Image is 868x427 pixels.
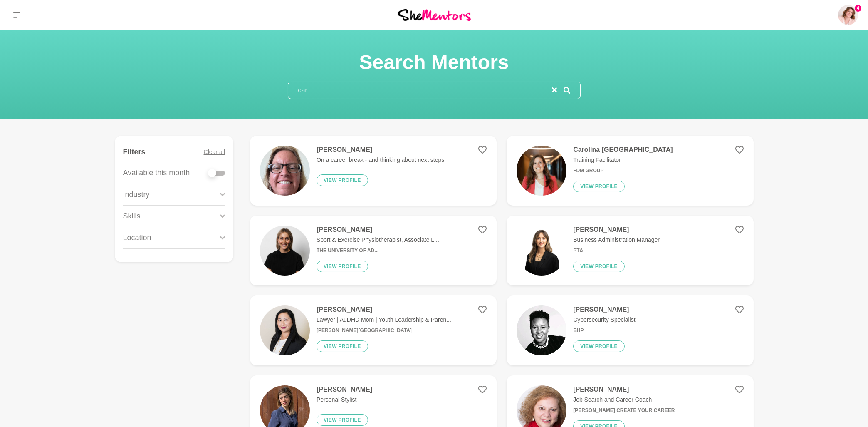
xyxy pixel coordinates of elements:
[573,146,673,154] h4: Carolina [GEOGRAPHIC_DATA]
[507,136,753,206] a: Carolina [GEOGRAPHIC_DATA]Training FacilitatorFDM GroupView profile
[507,216,753,285] a: [PERSON_NAME]Business Administration ManagerPT&IView profile
[573,395,675,404] p: Job Search and Career Coach
[573,261,625,272] button: View profile
[507,295,753,365] a: [PERSON_NAME]Cybersecurity SpecialistBHPView profile
[317,236,439,244] p: Sport & Exercise Physiotherapist, Associate L...
[573,315,635,324] p: Cybersecurity Specialist
[317,315,451,324] p: Lawyer | AuDHD Mom | Youth Leadership & Paren...
[317,261,368,272] button: View profile
[123,232,151,243] p: Location
[838,5,858,25] img: Amanda Greenman
[317,385,372,394] h4: [PERSON_NAME]
[573,248,660,254] h6: PT&I
[573,305,635,314] h4: [PERSON_NAME]
[123,167,190,179] p: Available this month
[317,226,439,234] h4: [PERSON_NAME]
[250,295,497,365] a: [PERSON_NAME]Lawyer | AuDHD Mom | Youth Leadership & Paren...[PERSON_NAME][GEOGRAPHIC_DATA]View p...
[855,5,861,12] span: 4
[260,305,310,355] img: 4e91b23fb5ffb8e988745f9c496fa79c7ddb9dda-400x400.jpg
[317,248,439,254] h6: The University of Ad...
[573,181,625,192] button: View profile
[573,156,673,164] p: Training Facilitator
[317,305,451,314] h4: [PERSON_NAME]
[573,236,660,244] p: Business Administration Manager
[288,82,552,99] input: Search mentors
[573,407,675,414] h6: [PERSON_NAME] Create Your Career
[573,385,675,394] h4: [PERSON_NAME]
[123,211,141,222] p: Skills
[517,226,566,276] img: 26f79df997a887ecf4ecf0a0acee5074b1dfb01e-820x820.jpg
[398,9,471,20] img: She Mentors Logo
[573,340,625,352] button: View profile
[123,147,146,157] h4: Filters
[250,136,497,206] a: [PERSON_NAME]On a career break - and thinking about next stepsView profile
[317,328,451,334] h6: [PERSON_NAME][GEOGRAPHIC_DATA]
[517,305,566,355] img: 169762214966d3fc8ba43841b87e64632ad5cade-400x400.jpg
[317,340,368,352] button: View profile
[317,414,368,426] button: View profile
[260,146,310,196] img: 5de3db83b6dae0796d7d92dbe14c905248ab3aa6-1601x2451.jpg
[317,146,444,154] h4: [PERSON_NAME]
[838,5,858,25] a: Amanda Greenman4
[573,168,673,174] h6: FDM Group
[317,174,368,186] button: View profile
[250,216,497,285] a: [PERSON_NAME]Sport & Exercise Physiotherapist, Associate L...The University of Ad...View profile
[573,328,635,334] h6: BHP
[517,146,566,196] img: 008ea0b65436c31bb20f8ca6a3fed3e66daee298-6720x4480.jpg
[123,189,150,200] p: Industry
[260,226,310,276] img: 523c368aa158c4209afe732df04685bb05a795a5-1125x1128.jpg
[317,395,372,404] p: Personal Stylist
[317,156,444,164] p: On a career break - and thinking about next steps
[204,142,225,162] button: Clear all
[573,226,660,234] h4: [PERSON_NAME]
[288,50,581,75] h1: Search Mentors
